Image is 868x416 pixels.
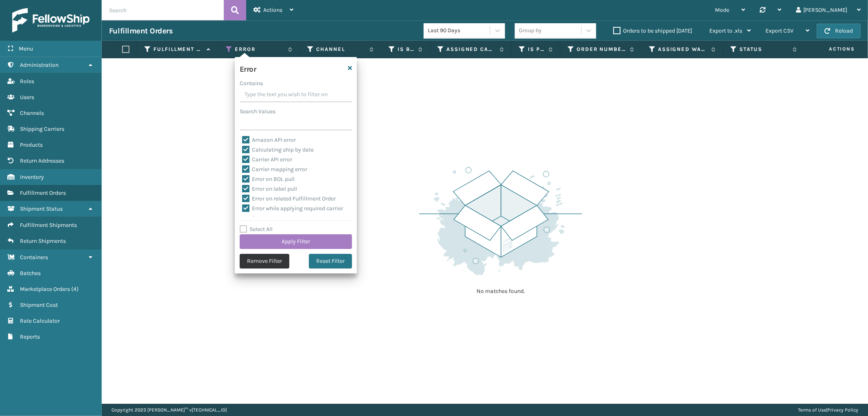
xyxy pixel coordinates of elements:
span: Fulfillment Shipments [20,222,77,229]
div: Last 90 Days [428,26,491,35]
span: Users [20,94,34,101]
p: Copyright 2023 [PERSON_NAME]™ v [TECHNICAL_ID] [112,404,227,416]
span: Administration [20,62,59,68]
label: Error on BOL pull [242,176,295,183]
label: Amazon API error [242,136,296,143]
span: Actions [803,42,860,56]
img: logo [12,8,90,33]
label: Carrier mapping error [242,166,307,173]
h3: Fulfillment Orders [109,26,173,36]
input: Type the text you wish to filter on [240,88,352,102]
button: Remove Filter [240,254,289,269]
a: Terms of Use [798,407,826,413]
span: Mode [715,7,729,13]
label: Fulfillment Order Id [153,46,203,53]
span: Actions [263,7,282,13]
span: Marketplace Orders [20,286,70,293]
span: Shipping Carriers [20,125,64,132]
button: Reload [817,24,861,38]
span: Export to .xls [709,27,742,34]
label: Error on label pull [242,185,297,192]
label: Carrier API error [242,156,292,163]
h4: Error [240,62,256,74]
button: Apply Filter [240,234,352,249]
span: Roles [20,78,34,85]
span: Menu [19,45,33,52]
span: Shipment Status [20,205,63,212]
label: Error [235,46,284,53]
label: Error on related Fulfillment Order [242,195,336,202]
label: Select All [240,226,273,233]
label: Search Values [240,107,275,116]
label: Is Prime [528,46,544,53]
label: Error while applying required carrier service [242,205,343,222]
label: Assigned Carrier Service [446,46,496,53]
span: Channels [20,110,44,117]
div: | [798,404,858,416]
span: Export CSV [765,27,794,34]
span: Return Addresses [20,157,64,164]
span: ( 4 ) [71,286,79,293]
label: Is Buy Shipping [398,46,414,53]
a: Privacy Policy [827,407,858,413]
label: Channel [316,46,365,53]
label: Orders to be shipped [DATE] [613,27,692,34]
span: Inventory [20,174,44,180]
span: Products [20,141,43,148]
label: Calculating ship by date [242,146,314,153]
label: Contains [240,79,263,88]
span: Rate Calculator [20,317,60,324]
div: Group by [519,26,542,35]
button: Reset Filter [309,254,352,269]
span: Batches [20,270,41,277]
span: Fulfillment Orders [20,189,66,196]
span: Reports [20,333,40,340]
label: Assigned Warehouse [658,46,707,53]
label: Status [739,46,789,53]
label: Order Number [577,46,626,53]
span: Shipment Cost [20,302,58,308]
span: Return Shipments [20,238,66,244]
span: Containers [20,254,48,261]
